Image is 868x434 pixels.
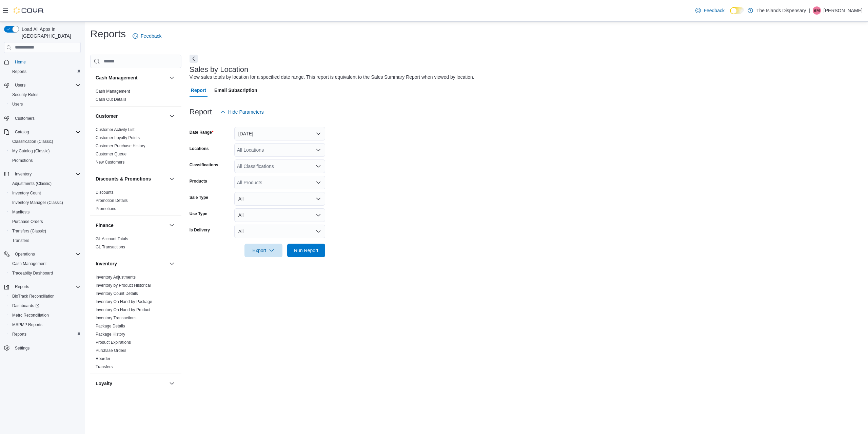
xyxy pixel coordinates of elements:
span: Purchase Orders [9,218,81,226]
a: BioTrack Reconciliation [9,292,57,300]
div: Finance [90,235,181,254]
div: View sales totals by location for a specified date range. This report is equivalent to the Sales ... [190,74,474,81]
span: Inventory Count [12,190,41,196]
span: BM [814,6,820,15]
button: Inventory Manager (Classic) [7,198,83,207]
button: Metrc Reconciliation [7,310,83,320]
div: Cash Management [90,87,181,106]
span: Reports [12,283,81,291]
button: Open list of options [316,180,321,185]
a: Adjustments (Classic) [9,180,54,188]
button: Inventory [1,169,83,179]
span: Settings [15,345,29,351]
button: MSPMP Reports [7,320,83,329]
button: Finance [96,222,166,229]
button: Operations [12,250,38,258]
div: Customer [90,126,181,169]
div: Loyalty [90,393,181,412]
span: Promotions [96,206,116,211]
h1: Reports [90,27,126,41]
a: My Catalog (Classic) [9,147,53,155]
span: Promotions [9,156,81,165]
span: Promotions [12,158,33,163]
h3: Cash Management [96,74,138,81]
span: Users [15,82,25,88]
h3: Discounts & Promotions [96,175,151,182]
button: All [234,208,325,222]
span: Security Roles [9,91,81,99]
span: Dashboards [12,303,39,308]
a: Security Roles [9,91,41,99]
a: Package History [96,332,125,337]
span: Reports [9,68,81,76]
a: Cash Out Details [96,97,126,102]
a: Discounts [96,190,114,195]
button: Customer [168,112,176,120]
span: Feedback [141,33,161,39]
a: Transfers (Classic) [9,227,49,235]
span: Classification (Classic) [12,139,53,144]
a: Cash Management [9,260,49,268]
a: Users [9,100,25,108]
span: Home [15,59,26,65]
span: New Customers [96,159,124,165]
button: Loyalty [96,380,166,387]
span: Package History [96,332,125,337]
span: Reports [12,332,26,337]
button: Promotions [7,156,83,165]
h3: Report [190,108,212,116]
button: Purchase Orders [7,217,83,226]
p: | [809,6,810,15]
button: My Catalog (Classic) [7,146,83,156]
p: The Islands Dispensary [756,6,806,15]
span: Transfers [96,364,113,370]
a: Reports [9,68,29,76]
span: Users [12,81,81,89]
span: Users [9,100,81,108]
a: Transfers [9,237,32,245]
span: Inventory Manager (Classic) [12,200,63,205]
span: Catalog [12,128,81,136]
button: [DATE] [234,127,325,140]
button: Reports [12,283,32,291]
span: Load All Apps in [GEOGRAPHIC_DATA] [19,26,81,39]
a: Promotions [9,156,36,165]
span: Transfers (Classic) [12,228,46,234]
span: Inventory Adjustments [96,275,136,280]
span: Dashboards [9,302,81,310]
button: Users [12,81,28,89]
span: Cash Management [9,260,81,268]
span: My Catalog (Classic) [12,148,50,154]
a: New Customers [96,160,124,165]
button: Cash Management [168,74,176,82]
span: MSPMP Reports [9,321,81,329]
a: Promotion Details [96,198,128,203]
span: Inventory Transactions [96,315,137,321]
button: Transfers [7,236,83,245]
button: Next [190,55,198,63]
button: Run Report [287,244,325,257]
span: Inventory On Hand by Package [96,299,152,304]
span: Inventory by Product Historical [96,283,151,288]
span: Hide Parameters [228,109,264,115]
a: Home [12,58,28,66]
span: Traceabilty Dashboard [9,269,81,277]
button: All [234,192,325,206]
button: Customers [1,113,83,123]
a: GL Account Totals [96,237,128,241]
a: MSPMP Reports [9,321,45,329]
span: Run Report [294,247,318,254]
span: Users [12,101,23,107]
div: Inventory [90,273,181,374]
span: Customer Queue [96,151,126,157]
span: Reports [9,330,81,338]
button: Cash Management [7,259,83,268]
button: Reports [7,67,83,76]
span: Manifests [12,209,29,215]
a: Reports [9,330,29,338]
span: Metrc Reconciliation [9,311,81,319]
span: Email Subscription [214,83,257,97]
span: Cash Out Details [96,97,126,102]
span: Transfers (Classic) [9,227,81,235]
